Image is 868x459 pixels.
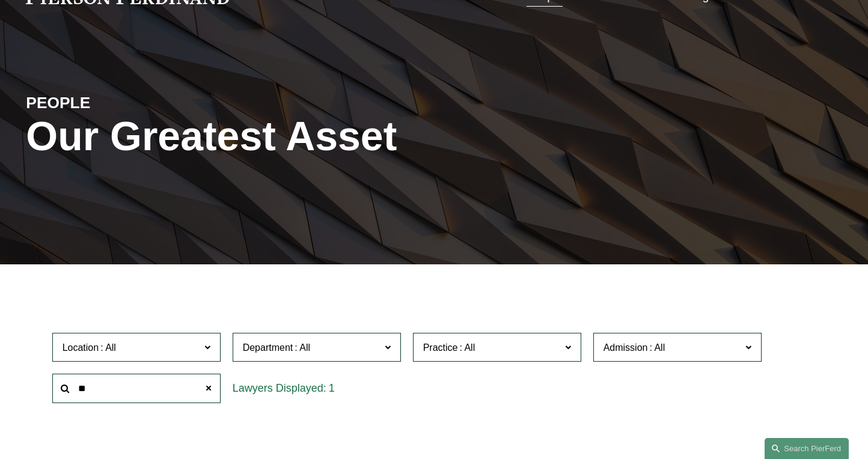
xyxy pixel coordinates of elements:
[765,438,849,459] a: Search this site
[329,382,335,394] span: 1
[63,342,99,353] span: Location
[604,342,648,353] span: Admission
[243,342,293,353] span: Department
[26,93,230,114] h4: PEOPLE
[26,113,570,160] h1: Our Greatest Asset
[423,342,458,353] span: Practice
